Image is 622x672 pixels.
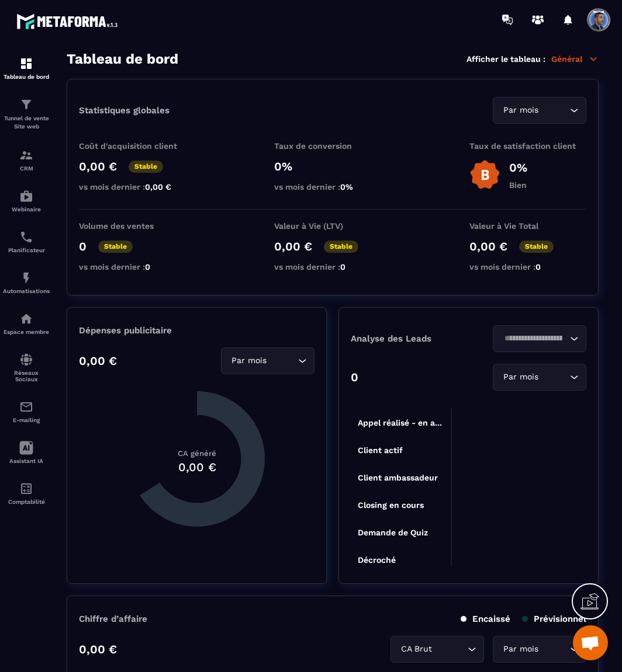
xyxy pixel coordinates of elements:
[358,473,438,482] tspan: Client ambassadeur
[3,303,50,344] a: automationsautomationsEspace membre
[3,329,50,335] p: Espace membre
[358,418,442,427] tspan: Appel réalisé - en a...
[19,271,33,285] img: automations
[19,312,33,326] img: automations
[3,288,50,294] p: Automatisations
[358,528,428,537] tspan: Demande de Quiz
[79,325,315,336] p: Dépenses publicitaire
[19,98,33,112] img: formation
[3,391,50,432] a: emailemailE-mailing
[3,140,50,180] a: formationformationCRM
[469,159,500,190] img: b-badge-o.b3b20ee6.svg
[541,104,567,117] input: Search for option
[19,482,33,496] img: accountant
[229,354,269,367] span: Par mois
[3,499,50,505] p: Comptabilité
[19,148,33,162] img: formation
[274,159,391,173] p: 0%
[19,189,33,203] img: automations
[551,54,599,64] p: Général
[274,141,391,151] p: Taux de conversion
[274,182,391,191] p: vs mois dernier :
[79,159,117,173] p: 0,00 €
[269,354,295,367] input: Search for option
[500,371,541,384] span: Par mois
[493,325,586,352] div: Search for option
[3,180,50,221] a: automationsautomationsWebinaire
[493,364,586,391] div: Search for option
[469,221,586,231] p: Valeur à Vie Total
[79,354,117,368] p: 0,00 €
[79,105,170,116] p: Statistiques globales
[500,643,541,656] span: Par mois
[3,344,50,391] a: social-networksocial-networkRéseaux Sociaux
[79,262,196,271] p: vs mois dernier :
[3,221,50,262] a: schedulerschedulerPlanificateur
[535,262,541,271] span: 0
[573,625,608,660] div: Ouvrir le chat
[79,221,196,231] p: Volume des ventes
[274,239,312,253] p: 0,00 €
[358,555,396,565] tspan: Décroché
[129,161,163,173] p: Stable
[3,432,50,473] a: Assistant IA
[274,262,391,271] p: vs mois dernier :
[3,114,50,131] p: Tunnel de vente Site web
[358,500,424,510] tspan: Closing en cours
[493,97,586,124] div: Search for option
[98,241,133,253] p: Stable
[79,239,87,253] p: 0
[519,241,554,253] p: Stable
[434,643,465,656] input: Search for option
[3,473,50,514] a: accountantaccountantComptabilité
[500,104,541,117] span: Par mois
[469,141,586,151] p: Taux de satisfaction client
[324,241,358,253] p: Stable
[461,614,510,624] p: Encaissé
[3,89,50,140] a: formationformationTunnel de vente Site web
[500,332,567,345] input: Search for option
[541,643,567,656] input: Search for option
[466,54,545,64] p: Afficher le tableau :
[391,636,484,663] div: Search for option
[340,182,353,191] span: 0%
[340,262,345,271] span: 0
[19,57,33,71] img: formation
[79,182,196,191] p: vs mois dernier :
[3,247,50,253] p: Planificateur
[3,74,50,80] p: Tableau de bord
[469,239,507,253] p: 0,00 €
[3,48,50,89] a: formationformationTableau de bord
[3,417,50,423] p: E-mailing
[274,221,391,231] p: Valeur à Vie (LTV)
[541,371,567,384] input: Search for option
[509,180,527,190] p: Bien
[19,230,33,244] img: scheduler
[493,636,586,663] div: Search for option
[19,400,33,414] img: email
[351,370,358,384] p: 0
[145,262,150,271] span: 0
[221,347,315,374] div: Search for option
[19,353,33,367] img: social-network
[522,614,586,624] p: Prévisionnel
[3,165,50,172] p: CRM
[79,614,147,624] p: Chiffre d’affaire
[16,11,122,32] img: logo
[509,161,527,175] p: 0%
[3,206,50,213] p: Webinaire
[469,262,586,271] p: vs mois dernier :
[79,141,196,151] p: Coût d'acquisition client
[67,51,178,67] h3: Tableau de bord
[398,643,434,656] span: CA Brut
[3,458,50,464] p: Assistant IA
[79,642,117,656] p: 0,00 €
[3,370,50,382] p: Réseaux Sociaux
[358,445,403,455] tspan: Client actif
[351,333,469,344] p: Analyse des Leads
[145,182,171,191] span: 0,00 €
[3,262,50,303] a: automationsautomationsAutomatisations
